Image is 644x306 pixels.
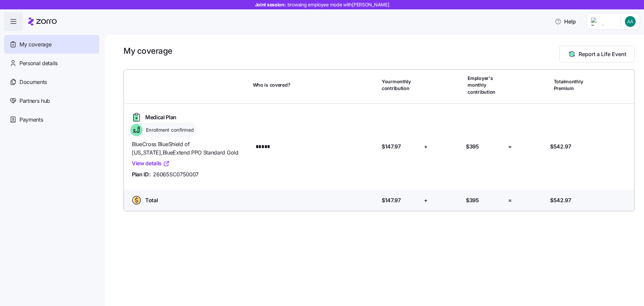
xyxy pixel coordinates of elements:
[4,54,99,73] a: Personal details
[132,140,248,157] span: BlueCross BlueShield of [US_STATE] , BlueExtend PPO Standard Gold
[19,59,58,68] span: Personal details
[382,78,419,92] span: Your monthly contribution
[145,113,176,122] span: Medical Plan
[4,73,99,91] a: Documents
[508,196,512,205] span: =
[4,91,99,110] a: Partners hub
[382,196,401,205] span: $147.97
[550,142,571,151] span: $542.97
[123,46,172,56] h1: My coverage
[559,46,635,62] button: Report a Life Event
[132,159,170,168] a: View details
[19,40,51,49] span: My coverage
[508,142,512,151] span: =
[287,1,389,8] span: browsing employee mode with [PERSON_NAME]
[382,142,401,151] span: $147.97
[466,196,479,205] span: $395
[466,142,479,151] span: $395
[19,78,47,86] span: Documents
[591,17,615,26] img: Employer logo
[424,142,428,151] span: +
[153,170,199,179] span: 26065SC0750007
[145,196,158,205] span: Total
[468,75,505,95] span: Employer's monthly contribution
[4,35,99,54] a: My coverage
[255,1,389,8] span: Joint session:
[19,116,43,124] span: Payments
[132,170,150,179] span: Plan ID:
[555,17,576,26] span: Help
[253,82,290,88] span: Who is covered?
[549,15,581,28] button: Help
[4,110,99,129] a: Payments
[625,16,636,27] img: ff1fb8dad8c8b6f179c3506ce29d828c
[144,127,194,133] span: Enrollment confirmed
[554,78,591,92] span: Total monthly Premium
[424,196,428,205] span: +
[19,97,50,105] span: Partners hub
[550,196,571,205] span: $542.97
[579,50,626,58] span: Report a Life Event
